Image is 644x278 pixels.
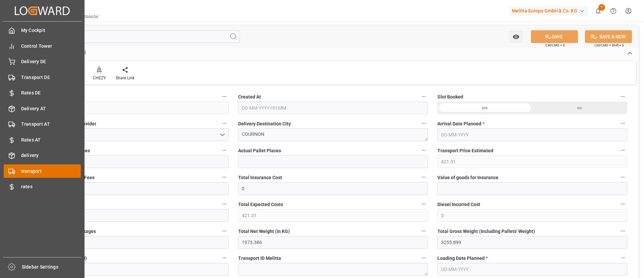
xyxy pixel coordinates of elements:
span: Total Gross Weight (Including Pallets' Weight) [437,228,535,235]
span: Actual Pallet Places [238,147,281,154]
span: My Cockpit [21,27,81,34]
span: Transport DE [21,74,81,81]
span: Delivery AT [21,105,81,112]
button: Estimated Pallet Places [220,146,229,155]
button: Arrival Date Planned * [619,119,627,128]
button: Delivery Destination City [419,119,428,128]
button: Actual Pallet Places [419,146,428,155]
span: Rates DE [21,89,81,96]
span: Transport Price Estimated [437,147,493,154]
button: show 1 new notifications [591,3,606,18]
span: delivery [21,152,81,159]
a: Rates DE [4,86,81,100]
button: open menu [509,30,523,43]
span: transport [21,168,81,175]
button: Diesel Incurred Cost [619,200,627,208]
span: Total Net Weight (in KG) [238,228,290,235]
span: Diesel Incurred Cost [437,201,480,208]
button: Total Expected Costs [419,200,428,208]
span: Value of goods for Insurance [437,174,498,181]
span: Ctrl/CMD + Shift + S [594,43,624,48]
span: Arrival Date Planned [437,120,484,127]
span: rates [21,183,81,190]
button: Transport Price Estimated [619,146,627,155]
a: Transport AT [4,118,81,131]
a: delivery [4,149,81,162]
a: transport [4,164,81,177]
input: DD-MM-YYYY [437,128,627,141]
div: CHEZY [93,75,106,81]
button: Total Number Of Packages [220,227,229,235]
button: Transport ID Melitta [419,253,428,262]
button: Additional Transport Fees [220,173,229,182]
span: Loading Date Planned [437,255,488,262]
button: Total Gross Weight (Including Pallets' Weight) [619,227,627,235]
span: Sidebar Settings [22,264,82,271]
a: Transport DE [4,71,81,84]
span: 1 [598,4,605,11]
div: Share Link [116,75,135,81]
button: Value of goods for Insurance [619,173,627,182]
div: yes [437,102,532,114]
button: Total Net Weight (in KG) [419,227,428,235]
a: Rates AT [4,133,81,146]
span: Total Expected Costs [238,201,283,208]
button: Transport ID Logward [220,92,229,101]
button: Slot Booked [619,92,627,101]
a: Control Tower [4,39,81,52]
button: Total Volume (in CDM) [220,253,229,262]
button: Total Insurance Cost [419,173,428,182]
button: Diesel Cost Ratio (%) [220,200,229,208]
span: Slot Booked [437,93,463,101]
input: Search Fields [31,30,240,43]
button: SAVE [531,30,578,43]
div: Melitta Europa GmbH & Co. KG [509,6,588,16]
span: Created At [238,93,261,101]
span: Rates AT [21,136,81,144]
input: DD-MM-YYYY HH:MM [238,102,428,114]
span: Delivery DE [21,58,81,65]
button: Created At [419,92,428,101]
div: no [532,102,627,114]
span: Control Tower [21,43,81,50]
button: SAVE & NEW [585,30,632,43]
span: Delivery Destination City [238,120,291,127]
span: Ctrl/CMD + S [545,43,565,48]
button: Melitta Europa GmbH & Co. KG [509,4,591,17]
span: Transport AT [21,121,81,128]
a: rates [4,180,81,193]
button: open menu [39,128,229,141]
textarea: COURNON [238,128,428,141]
button: Loading Date Planned * [619,253,627,262]
a: Delivery AT [4,102,81,115]
a: Delivery DE [4,55,81,68]
input: DD-MM-YYYY [437,263,627,276]
a: My Cockpit [4,24,81,37]
button: Transport Service Provider [220,119,229,128]
button: Help Center [606,3,621,18]
span: Total Insurance Cost [238,174,282,181]
span: Transport ID Melitta [238,255,281,262]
